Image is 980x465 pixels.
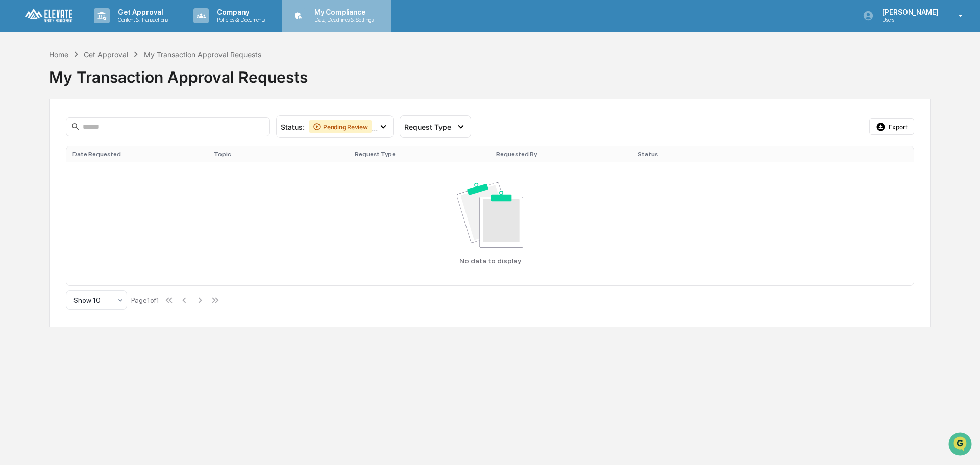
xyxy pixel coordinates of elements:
[174,81,186,93] button: Start new chat
[20,129,66,139] span: Preclearance
[49,50,68,59] div: Home
[306,16,379,23] p: Data, Deadlines & Settings
[209,16,270,23] p: Policies & Documents
[20,148,64,158] span: Data Lookup
[631,146,773,162] th: Status
[281,123,305,131] span: Status :
[209,8,270,16] p: Company
[131,296,159,304] div: Page 1 of 1
[309,120,372,133] div: Pending Review
[35,78,167,88] div: Start new chat
[947,431,975,459] iframe: Open customer support
[110,8,173,16] p: Get Approval
[306,8,379,16] p: My Compliance
[10,130,18,138] div: 🖐️
[6,144,68,162] a: 🔎Data Lookup
[490,146,631,162] th: Requested By
[10,21,186,38] p: How can we help?
[459,257,521,265] p: No data to display
[457,182,524,248] img: No data available
[49,60,931,86] div: My Transaction Approval Requests
[84,50,128,59] div: Get Approval
[10,78,29,96] img: 1746055101610-c473b297-6a78-478c-a979-82029cc54cd1
[24,8,73,24] img: logo
[144,50,261,59] div: My Transaction Approval Requests
[874,8,944,16] p: [PERSON_NAME]
[66,146,208,162] th: Date Requested
[84,129,127,139] span: Attestations
[404,123,451,131] span: Request Type
[10,149,18,157] div: 🔎
[110,16,173,23] p: Content & Transactions
[349,146,490,162] th: Request Type
[874,16,944,23] p: Users
[102,173,124,181] span: Pylon
[208,146,349,162] th: Topic
[6,125,70,143] a: 🖐️Preclearance
[35,88,129,96] div: We're available if you need us!
[70,125,131,143] a: 🗄️Attestations
[72,173,124,181] a: Powered byPylon
[869,118,914,135] button: Export
[74,130,82,138] div: 🗄️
